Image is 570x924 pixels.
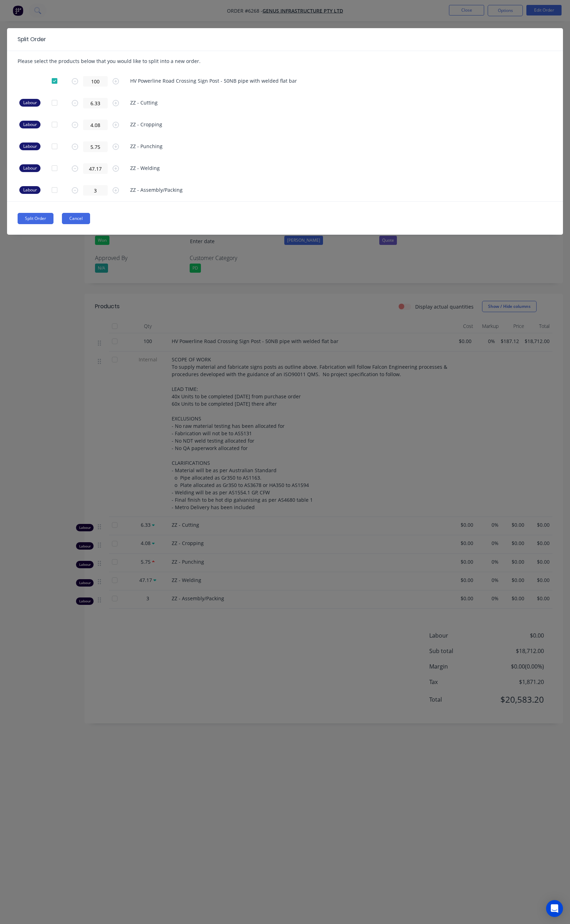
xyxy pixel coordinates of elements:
span: ZZ - Punching [130,143,163,150]
p: Please select the products below that you would like to split into a new order. [18,57,552,65]
div: Labour [19,164,40,172]
div: Labour [19,186,40,194]
button: Cancel [62,213,90,224]
span: ZZ - Assembly/Packing [130,186,183,194]
span: ZZ - Cutting [130,99,158,106]
button: Split Order [18,213,53,224]
div: Split Order [18,35,46,44]
div: Open Intercom Messenger [546,900,563,917]
div: Labour [19,121,40,128]
span: ZZ - Welding [130,164,160,172]
div: Labour [19,99,40,107]
span: ZZ - Cropping [130,121,162,128]
span: HV Powerline Road Crossing Sign Post - 50NB pipe with welded flat bar [130,77,297,84]
div: Labour [19,143,40,150]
